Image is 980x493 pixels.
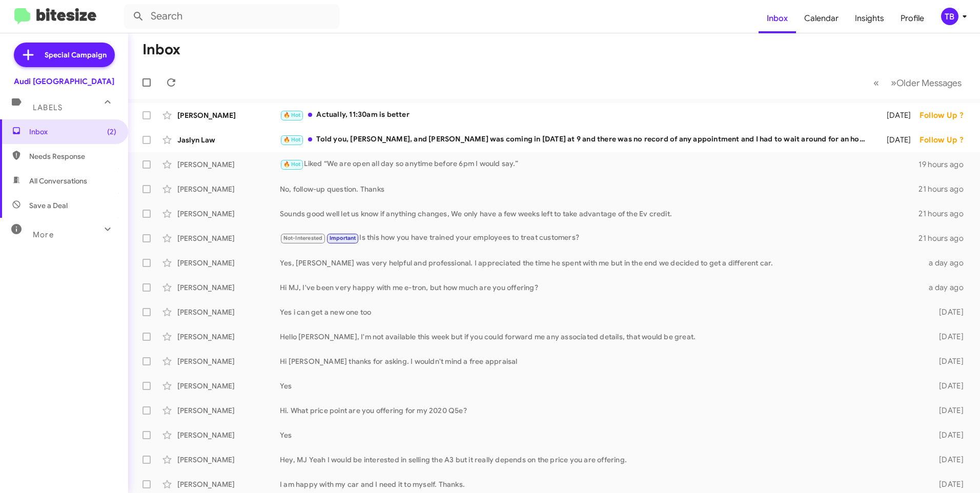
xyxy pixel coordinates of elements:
div: [PERSON_NAME] [177,479,280,489]
span: 🔥 Hot [283,136,301,143]
nav: Page navigation example [868,72,968,93]
a: Special Campaign [14,43,115,67]
div: [DATE] [923,405,972,416]
button: Next [885,72,968,93]
div: [DATE] [923,307,972,317]
div: [PERSON_NAME] [177,159,280,170]
a: Insights [847,4,892,33]
span: Important [330,235,356,241]
span: 🔥 Hot [283,161,301,168]
div: 21 hours ago [918,184,972,194]
div: Hey, MJ Yeah I would be interested in selling the A3 but it really depends on the price you are o... [280,455,923,465]
span: Inbox [29,127,116,137]
div: [PERSON_NAME] [177,209,280,219]
span: Older Messages [896,77,962,89]
div: I am happy with my car and I need it to myself. Thanks. [280,479,923,489]
div: [PERSON_NAME] [177,233,280,243]
input: Search [124,4,339,29]
div: Follow Up ? [920,135,972,145]
div: [PERSON_NAME] [177,282,280,293]
span: » [891,76,896,89]
div: [DATE] [873,135,920,145]
span: « [873,76,879,89]
span: (2) [107,127,116,137]
div: a day ago [923,258,972,268]
button: Previous [867,72,885,93]
div: [PERSON_NAME] [177,307,280,317]
span: Needs Response [29,151,116,161]
div: 21 hours ago [918,233,972,243]
div: Jaslyn Law [177,135,280,145]
span: 🔥 Hot [283,112,301,118]
div: Yes i can get a new one too [280,307,923,317]
div: [PERSON_NAME] [177,430,280,440]
div: Yes, [PERSON_NAME] was very helpful and professional. I appreciated the time he spent with me but... [280,258,923,268]
h1: Inbox [142,42,180,58]
div: Yes [280,430,923,440]
div: [DATE] [923,479,972,489]
span: Special Campaign [45,50,107,60]
span: Not-Interested [283,235,323,241]
div: Actually, 11:30am is better [280,109,873,121]
div: [DATE] [923,356,972,366]
div: No, follow-up question. Thanks [280,184,918,194]
div: Hi [PERSON_NAME] thanks for asking. I wouldn't mind a free appraisal [280,356,923,366]
div: [DATE] [923,430,972,440]
button: TB [932,8,969,25]
div: 21 hours ago [918,209,972,219]
div: [PERSON_NAME] [177,258,280,268]
div: [DATE] [923,455,972,465]
span: More [33,230,54,239]
div: [PERSON_NAME] [177,110,280,120]
div: Is this how you have trained your employees to treat customers? [280,232,918,244]
div: Yes [280,381,923,391]
div: 19 hours ago [918,159,972,170]
div: [PERSON_NAME] [177,356,280,366]
div: Hello [PERSON_NAME], I'm not available this week but if you could forward me any associated detai... [280,332,923,342]
span: All Conversations [29,176,87,186]
div: [PERSON_NAME] [177,455,280,465]
span: Save a Deal [29,200,68,211]
a: Calendar [796,4,847,33]
div: Audi [GEOGRAPHIC_DATA] [14,76,114,87]
div: Follow Up ? [920,110,972,120]
a: Inbox [759,4,796,33]
div: [DATE] [923,381,972,391]
div: [DATE] [873,110,920,120]
span: Labels [33,103,63,112]
div: Liked “We are open all day so anytime before 6pm I would say.” [280,158,918,170]
div: Hi. What price point are you offering for my 2020 Q5e? [280,405,923,416]
div: [PERSON_NAME] [177,405,280,416]
div: Hi MJ, I've been very happy with me e-tron, but how much are you offering? [280,282,923,293]
div: [PERSON_NAME] [177,184,280,194]
div: [PERSON_NAME] [177,381,280,391]
div: Told you, [PERSON_NAME], and [PERSON_NAME] was coming in [DATE] at 9 and there was no record of a... [280,134,873,146]
div: a day ago [923,282,972,293]
a: Profile [892,4,932,33]
div: Sounds good well let us know if anything changes, We only have a few weeks left to take advantage... [280,209,918,219]
div: [PERSON_NAME] [177,332,280,342]
div: [DATE] [923,332,972,342]
div: TB [941,8,958,25]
